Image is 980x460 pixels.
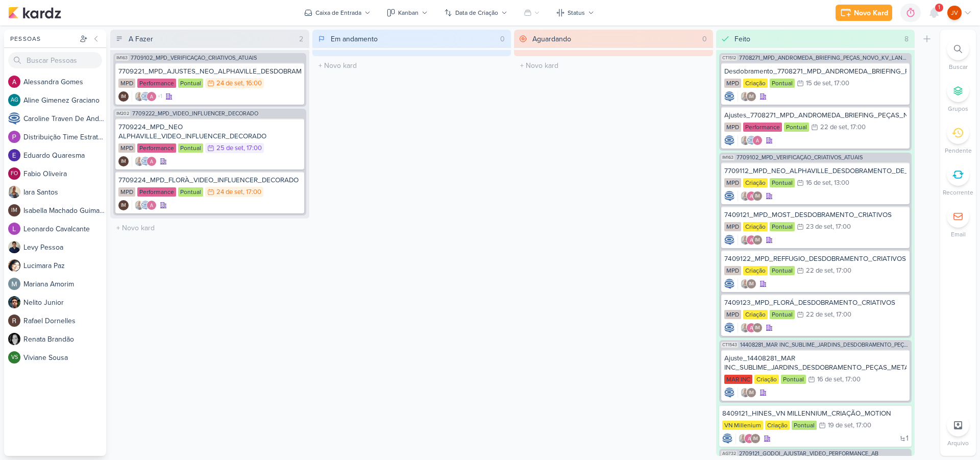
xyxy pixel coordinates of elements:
[721,55,737,61] span: CT1512
[724,210,907,220] div: 7409121_MPD_MOST_DESDOBRAMENTO_CRIATIVOS
[112,221,307,235] input: + Novo kard
[853,422,871,429] div: , 17:00
[134,156,144,166] img: Iara Santos
[722,409,909,418] div: 8409121_HINES_VN MILLENNIUM_CRIAÇÃO_MOTION
[131,55,257,61] span: 7709102_MPD_VERIFICAÇÃO_CRIATIVOS_ATUAIS
[806,268,833,274] div: 22 de set
[146,91,157,102] img: Alessandra Gomes
[146,200,157,210] img: Alessandra Gomes
[724,79,741,88] div: MPD
[496,34,509,44] div: 0
[115,111,130,116] span: IM202
[118,67,301,76] div: 7709221_MPD_AJUSTES_NEO_ALPHAVILLE_DESDOBRAMENTO_DE_PEÇAS
[746,388,756,398] div: Isabella Machado Guimarães
[740,342,910,348] span: 14408281_MAR INC_SUBLIME_JARDINS_DESDOBRAMENTO_PEÇAS_META_ADS
[947,6,962,20] div: Joney Viana
[743,266,768,275] div: Criação
[820,124,847,131] div: 22 de set
[806,224,832,230] div: 23 de set
[752,235,763,245] div: Isabella Machado Guimarães
[951,230,966,239] p: Email
[23,205,106,216] div: I s a b e l l a M a c h a d o G u i m a r ã e s
[755,326,760,331] p: IM
[738,388,756,398] div: Colaboradores: Iara Santos, Isabella Machado Guimarães
[698,34,711,44] div: 0
[833,268,851,274] div: , 17:00
[8,112,20,125] img: Caroline Traven De Andrade
[243,189,261,196] div: , 17:00
[8,333,20,345] img: Renata Brandão
[750,433,761,444] div: Isabella Machado Guimarães
[754,375,779,384] div: Criação
[8,167,20,180] div: Fabio Oliveira
[8,186,20,198] img: Iara Santos
[721,155,734,160] span: IM163
[724,388,734,398] div: Criador(a): Caroline Traven De Andrade
[724,279,734,289] img: Caroline Traven De Andrade
[828,422,853,429] div: 19 de set
[943,188,973,197] p: Recorrente
[724,123,741,132] div: MPD
[724,135,734,146] div: Criador(a): Caroline Traven De Andrade
[724,178,741,187] div: MPD
[792,421,817,430] div: Pontual
[8,259,20,272] img: Lucimara Paz
[178,187,203,197] div: Pontual
[11,98,18,103] p: AG
[738,279,756,289] div: Colaboradores: Iara Santos, Isabella Machado Guimarães
[118,123,301,141] div: 7709224_MPD_NEO ALPHAVILLE_VIDEO_INFLUENCER_DECORADO
[951,8,958,17] p: JV
[23,279,106,289] div: M a r i a n a A m o r i m
[8,149,20,161] img: Eduardo Quaresma
[23,150,106,161] div: E d u a r d o Q u a r e s m a
[23,77,106,87] div: A l e s s a n d r a G o m e s
[847,124,866,131] div: , 17:00
[753,437,758,442] p: IM
[752,135,763,146] img: Alessandra Gomes
[740,279,750,289] img: Iara Santos
[906,435,909,442] span: 1
[724,266,741,275] div: MPD
[118,156,129,166] div: Criador(a): Isabella Machado Guimarães
[740,91,750,102] img: Iara Santos
[724,191,734,201] div: Criador(a): Caroline Traven De Andrade
[746,91,756,102] div: Isabella Machado Guimarães
[743,222,768,231] div: Criação
[770,310,795,319] div: Pontual
[118,156,129,166] div: Isabella Machado Guimarães
[132,200,157,210] div: Colaboradores: Iara Santos, Caroline Traven De Andrade, Alessandra Gomes
[770,222,795,231] div: Pontual
[118,143,135,153] div: MPD
[314,58,509,73] input: + Novo kard
[178,79,203,88] div: Pontual
[721,451,737,456] span: AG732
[746,323,756,333] img: Alessandra Gomes
[833,311,851,318] div: , 17:00
[743,178,768,187] div: Criação
[806,80,831,87] div: 15 de set
[743,79,768,88] div: Criação
[740,235,750,245] img: Iara Santos
[137,187,176,197] div: Performance
[8,241,20,253] img: Levy Pessoa
[132,111,258,116] span: 7709222_MPD_VIDEO_INFLUENCER_DECORADO
[724,135,734,146] img: Caroline Traven De Andrade
[724,67,907,76] div: Desdobramento_7708271_MPD_ANDROMEDA_BRIEFING_PEÇAS_NOVO_KV_LANÇAMENTO
[724,91,734,102] img: Caroline Traven De Andrade
[8,52,102,68] input: Buscar Pessoas
[724,298,907,307] div: 7409123_MPD_FLORÁ_DESDOBRAMENTO_CRIATIVOS
[724,254,907,263] div: 7409122_MPD_REFFUGIO_DESDOBRAMENTO_CRIATIVOS
[8,278,20,290] img: Mariana Amorim
[8,351,20,364] div: Viviane Sousa
[724,323,734,333] div: Criador(a): Caroline Traven De Andrade
[817,376,842,383] div: 16 de set
[806,180,831,186] div: 16 de set
[752,323,763,333] div: Isabella Machado Guimarães
[8,34,78,43] div: Pessoas
[118,91,129,102] div: Criador(a): Isabella Machado Guimarães
[121,94,126,100] p: IM
[115,55,129,61] span: IM163
[216,80,243,87] div: 24 de set
[8,131,20,143] img: Distribuição Time Estratégico
[118,200,129,210] div: Criador(a): Isabella Machado Guimarães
